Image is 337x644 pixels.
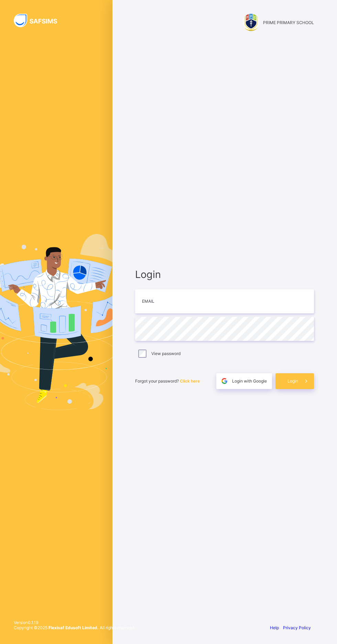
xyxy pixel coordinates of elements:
span: Login [287,378,298,384]
span: Forgot your password? [135,378,200,384]
span: Login with Google [232,378,267,384]
a: Help [270,625,279,630]
a: Click here [180,378,200,384]
strong: Flexisaf Edusoft Limited. [48,625,99,630]
img: google.396cfc9801f0270233282035f929180a.svg [220,377,228,385]
span: Login [135,268,314,280]
label: View password [151,351,181,356]
span: PRIME PRIMARY SCHOOL [263,20,314,25]
a: Privacy Policy [283,625,311,630]
span: Copyright © 2025 All rights reserved. [14,625,135,630]
img: SAFSIMS Logo [14,14,65,27]
span: Version 0.1.19 [14,620,135,625]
